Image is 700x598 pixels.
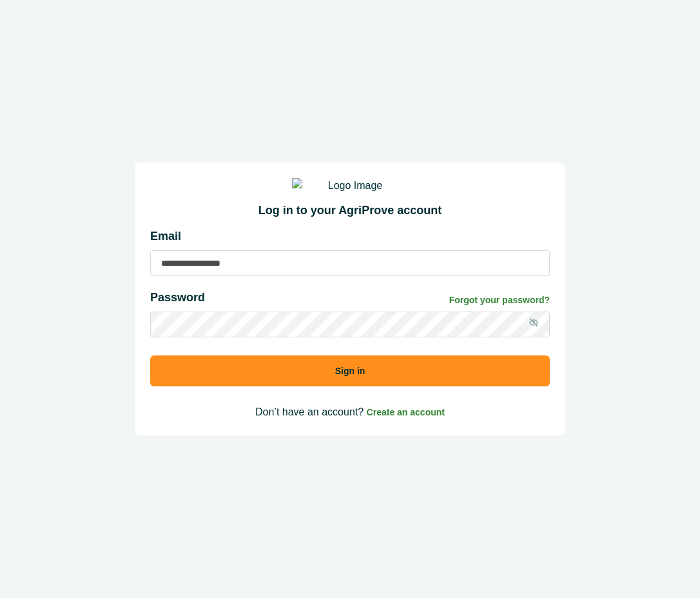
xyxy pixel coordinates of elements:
p: Password [150,289,205,306]
button: Sign in [150,355,550,386]
img: Logo Image [292,178,408,194]
h2: Log in to your AgriProve account [150,204,550,218]
p: Email [150,228,550,245]
p: Don’t have an account? [150,404,550,420]
a: Forgot your password? [449,294,550,307]
a: Create an account [367,406,445,417]
span: Create an account [367,407,445,417]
